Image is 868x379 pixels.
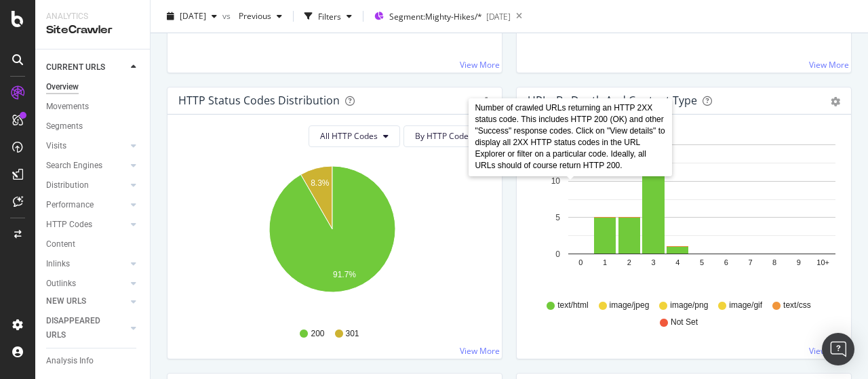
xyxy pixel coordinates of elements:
svg: A chart. [178,158,486,315]
div: DISAPPEARED URLS [46,314,115,342]
a: View More [460,59,500,71]
div: Performance [46,198,94,212]
text: 9 [797,258,801,266]
text: 4 [675,258,679,266]
a: Segments [46,119,140,134]
span: By HTTP Code [415,130,469,142]
a: Outlinks [46,277,127,291]
div: NEW URLS [46,294,86,308]
text: 0 [555,250,560,259]
div: Number of crawled URLs returning an HTTP 2XX status code. This includes HTTP 200 (OK) and other "... [469,98,672,176]
div: Analytics [46,11,139,22]
div: HTTP Codes [46,218,92,232]
a: NEW URLS [46,294,127,308]
div: Movements [46,100,89,114]
button: Segment:Mighty-Hikes/*[DATE] [369,5,511,27]
span: 200 [311,328,324,340]
div: Search Engines [46,159,102,173]
div: Visits [46,139,66,153]
text: 10 [551,176,561,186]
div: Distribution [46,178,89,193]
div: Filters [318,10,341,22]
span: image/gif [729,300,762,311]
span: vs [222,10,233,22]
div: Content [46,237,75,252]
a: HTTP Codes [46,218,127,232]
div: Analysis Info [46,354,94,368]
text: 8 [772,258,776,266]
button: Previous [233,5,288,27]
text: 7 [748,258,752,266]
button: All HTTP Codes [309,125,400,147]
text: 2 [627,258,631,266]
div: Open Intercom Messenger [822,333,854,365]
button: By HTTP Code [403,125,491,147]
div: HTTP Status Codes Distribution [178,94,340,107]
text: 5 [700,258,704,266]
div: Segments [46,119,83,134]
a: Content [46,237,140,252]
span: image/png [670,300,708,311]
text: 8.3% [311,178,330,188]
a: CURRENT URLS [46,60,127,75]
text: 91.7% [333,270,356,279]
text: 3 [651,258,655,266]
span: image/jpeg [610,300,650,311]
a: DISAPPEARED URLS [46,314,127,342]
div: Overview [46,80,79,94]
a: View More [460,345,500,357]
div: Outlinks [46,277,76,291]
button: [DATE] [161,5,222,27]
div: CURRENT URLS [46,60,105,75]
text: 1 [603,258,607,266]
a: Performance [46,198,127,212]
div: URLs by Depth and Content Type [528,94,697,107]
div: SiteCrawler [46,22,139,38]
a: Visits [46,139,127,153]
div: gear [831,97,840,106]
span: 301 [346,328,359,340]
span: Previous [233,10,271,22]
a: Search Engines [46,159,127,173]
text: 5 [555,213,560,222]
a: View More [809,59,849,71]
text: 0 [578,258,583,266]
text: 10+ [816,258,829,266]
a: Overview [46,80,140,94]
a: Analysis Info [46,354,140,368]
span: 2025 Sep. 5th [180,10,206,22]
span: All HTTP Codes [320,130,378,142]
a: Distribution [46,178,127,193]
span: text/css [783,300,811,311]
span: text/html [557,300,588,311]
span: Not Set [671,317,698,328]
svg: A chart. [528,136,835,294]
div: Inlinks [46,257,70,271]
a: Inlinks [46,257,127,271]
div: [DATE] [486,11,511,22]
button: Filters [299,5,357,27]
span: Segment: Mighty-Hikes/* [389,11,482,22]
a: Movements [46,100,140,114]
a: View More [809,345,849,357]
text: 6 [724,258,728,266]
